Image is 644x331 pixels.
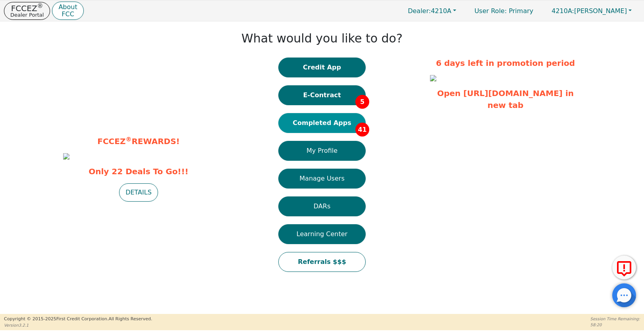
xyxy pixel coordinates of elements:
[551,7,574,15] span: 4210A:
[278,85,366,105] button: E-Contract5
[408,7,451,15] span: 4210A
[4,2,50,20] button: FCCEZ®Dealer Portal
[278,252,366,272] button: Referrals $$$
[430,75,436,81] img: baa98251-0e08-4a1c-8831-2f70a78bf63a
[125,136,131,143] sup: ®
[63,165,214,177] span: Only 22 Deals To Go!!!
[63,135,214,147] p: FCCEZ REWARDS!
[108,316,152,321] span: All Rights Reserved.
[63,153,69,160] img: 8633ff93-47e7-42db-bb15-526a7c911f7c
[241,31,403,46] h1: What would you like to do?
[612,256,636,279] button: Report Error to FCC
[278,141,366,161] button: My Profile
[4,316,152,323] p: Copyright © 2015- 2025 First Credit Corporation.
[58,4,77,10] p: About
[278,224,366,244] button: Learning Center
[474,7,507,15] span: User Role :
[551,7,627,15] span: [PERSON_NAME]
[467,3,541,19] a: User Role: Primary
[590,322,640,328] p: 58:20
[355,123,369,137] span: 41
[278,113,366,133] button: Completed Apps41
[543,5,640,17] button: 4210A:[PERSON_NAME]
[278,58,366,77] button: Credit App
[37,2,43,10] sup: ®
[278,196,366,216] button: DARs
[430,57,581,69] p: 6 days left in promotion period
[10,4,44,12] p: FCCEZ
[590,316,640,322] p: Session Time Remaining:
[399,5,465,17] button: Dealer:4210A
[52,2,83,20] button: AboutFCC
[278,169,366,189] button: Manage Users
[408,7,431,15] span: Dealer:
[355,95,369,109] span: 5
[58,11,77,17] p: FCC
[467,3,541,19] p: Primary
[10,12,44,17] p: Dealer Portal
[4,322,152,328] p: Version 3.2.1
[437,89,574,110] a: Open [URL][DOMAIN_NAME] in new tab
[119,183,158,202] button: DETAILS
